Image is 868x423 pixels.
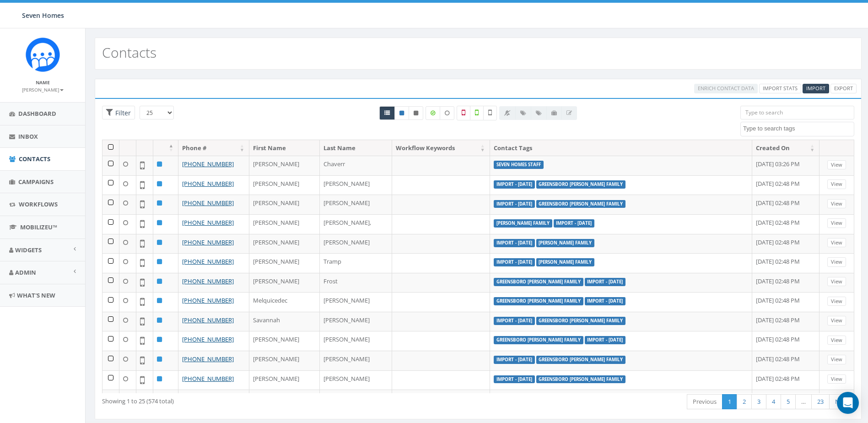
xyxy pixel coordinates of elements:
label: Import - [DATE] [585,336,626,344]
input: Type to search [740,106,854,119]
td: [PERSON_NAME] [320,175,392,195]
i: This phone number is subscribed and will receive texts. [399,110,404,116]
span: Filter [113,108,131,117]
a: View [827,316,846,325]
span: What's New [17,291,55,299]
a: Import [803,84,829,93]
a: View [827,179,846,189]
a: [PHONE_NUMBER] [182,179,234,188]
i: This phone number is unsubscribed and has opted-out of all texts. [414,110,418,116]
span: Advance Filter [102,106,135,120]
a: Next [829,394,854,409]
label: Greensboro [PERSON_NAME] Family [494,297,583,305]
td: [PERSON_NAME] [249,331,320,351]
label: [PERSON_NAME] Family [536,239,595,247]
label: Validated [470,106,484,120]
label: Import - [DATE] [494,200,535,208]
a: [PHONE_NUMBER] [182,238,234,246]
a: [PHONE_NUMBER] [182,316,234,324]
span: Dashboard [18,109,56,118]
label: [PERSON_NAME] Family [536,258,595,266]
label: Greensboro [PERSON_NAME] Family [536,200,626,208]
label: Data Enriched [426,106,440,120]
label: Greensboro [PERSON_NAME] Family [536,317,626,325]
td: [PERSON_NAME] [249,214,320,234]
a: Import Stats [759,84,801,93]
div: Showing 1 to 25 (574 total) [102,393,408,406]
td: [DATE] 02:48 PM [752,292,819,312]
td: [PERSON_NAME] [249,390,320,409]
th: Last Name [320,140,392,156]
td: [PERSON_NAME] [320,351,392,370]
label: Import - [DATE] [554,219,595,228]
small: [PERSON_NAME] [22,87,64,93]
td: [PERSON_NAME] [320,370,392,390]
span: Admin [15,268,36,277]
th: Created On: activate to sort column ascending [752,140,819,156]
a: All contacts [379,106,395,120]
label: Greensboro [PERSON_NAME] Family [536,180,626,189]
a: View [827,218,846,228]
a: [PHONE_NUMBER] [182,355,234,363]
span: Workflows [19,200,58,208]
td: Tramp [320,253,392,273]
span: Widgets [15,246,42,254]
label: Import - [DATE] [585,297,626,305]
h2: Contacts [102,45,156,60]
a: Previous [687,394,722,409]
a: View [827,257,846,267]
span: MobilizeU™ [20,223,57,231]
label: Import - [DATE] [494,239,535,247]
span: Seven Homes [22,11,64,20]
td: [DATE] 02:48 PM [752,351,819,370]
label: Import - [DATE] [494,375,535,384]
label: Import - [DATE] [494,180,535,189]
a: 23 [811,394,830,409]
td: [DATE] 03:26 PM [752,156,819,175]
a: View [827,238,846,248]
td: [DATE] 02:48 PM [752,273,819,293]
label: Import - [DATE] [494,317,535,325]
a: View [827,355,846,364]
td: [DATE] 02:48 PM [752,370,819,390]
label: Greensboro [PERSON_NAME] Family [494,336,583,344]
a: [PERSON_NAME] [22,85,64,93]
span: Campaigns [18,178,54,186]
a: [PHONE_NUMBER] [182,160,234,168]
td: [PERSON_NAME], [320,214,392,234]
td: [DATE] 02:48 PM [752,234,819,254]
a: View [827,277,846,287]
td: [PERSON_NAME] [249,156,320,175]
td: [PERSON_NAME] [320,195,392,214]
label: Import - [DATE] [494,258,535,266]
div: Open Intercom Messenger [837,392,859,414]
th: Contact Tags [490,140,752,156]
td: [PERSON_NAME] [249,370,320,390]
th: First Name [249,140,320,156]
td: [PERSON_NAME] [249,175,320,195]
a: [PHONE_NUMBER] [182,277,234,285]
a: … [795,394,812,409]
label: Data not Enriched [440,106,454,120]
a: 1 [722,394,737,409]
a: [PHONE_NUMBER] [182,218,234,227]
a: [PHONE_NUMBER] [182,296,234,304]
a: View [827,374,846,384]
a: [PHONE_NUMBER] [182,199,234,207]
td: Savannah [249,312,320,331]
a: Export [830,84,857,93]
a: View [827,336,846,345]
td: [PERSON_NAME] [249,195,320,214]
td: [PERSON_NAME] [249,351,320,370]
td: [PERSON_NAME] [320,331,392,351]
span: Import [806,85,825,92]
td: [PERSON_NAME] [320,312,392,331]
a: 5 [781,394,796,409]
small: Name [36,79,50,86]
td: [PERSON_NAME] [320,234,392,254]
a: 3 [751,394,766,409]
td: Melquicedec [249,292,320,312]
td: [DATE] 02:48 PM [752,331,819,351]
label: Seven Homes Staff [494,161,544,169]
a: Active [394,106,409,120]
